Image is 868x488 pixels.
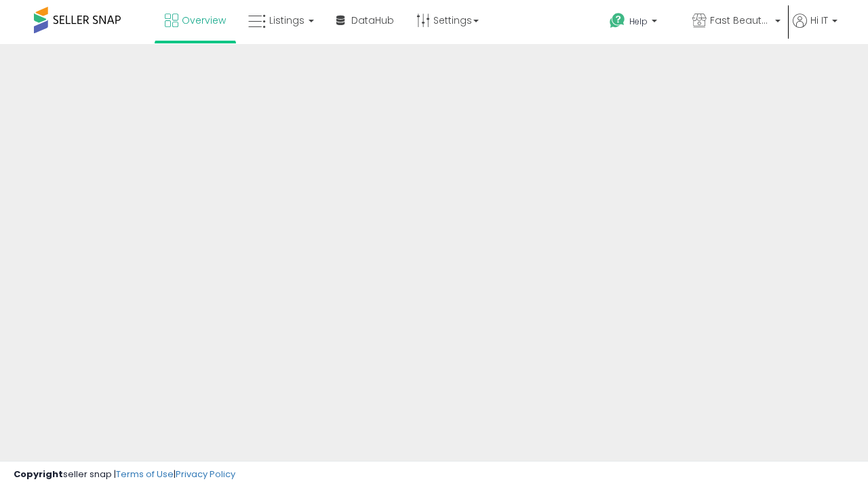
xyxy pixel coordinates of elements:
[182,14,226,27] span: Overview
[793,14,837,44] a: Hi IT
[710,14,771,27] span: Fast Beauty ([GEOGRAPHIC_DATA])
[14,468,63,481] strong: Copyright
[269,14,304,27] span: Listings
[609,12,626,29] i: Get Help
[176,468,235,481] a: Privacy Policy
[810,14,828,27] span: Hi IT
[14,468,235,481] div: seller snap | |
[599,2,680,44] a: Help
[629,16,648,27] span: Help
[116,468,174,481] a: Terms of Use
[351,14,394,27] span: DataHub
